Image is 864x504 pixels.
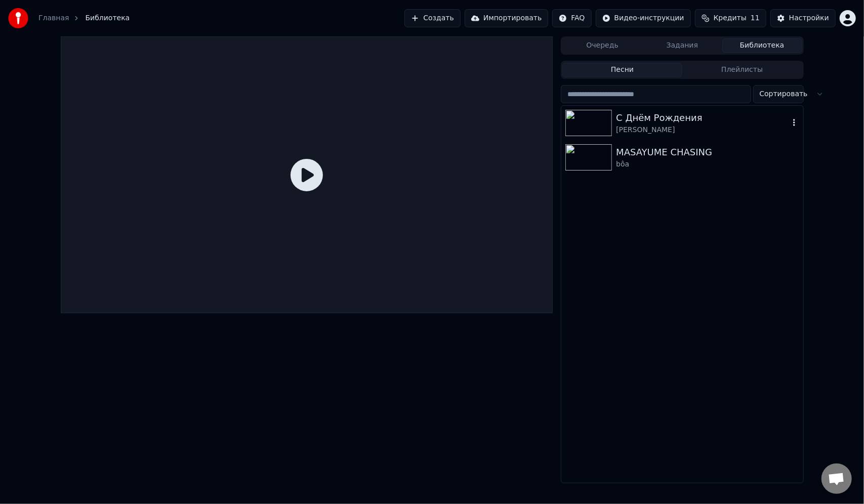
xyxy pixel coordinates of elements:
[404,9,460,27] button: Создать
[682,63,802,77] button: Плейлисты
[821,464,852,494] div: Открытый чат
[616,159,799,170] div: bôa
[789,13,829,23] div: Настройки
[562,63,682,77] button: Песни
[760,89,808,99] span: Сортировать
[722,38,802,53] button: Библиотека
[642,38,722,53] button: Задания
[751,13,760,23] span: 11
[616,145,799,159] div: MASAYUME CHASING
[770,9,836,27] button: Настройки
[596,9,691,27] button: Видео-инструкции
[552,9,591,27] button: FAQ
[616,125,789,135] div: [PERSON_NAME]
[85,13,130,23] span: Библиотека
[38,13,69,23] a: Главная
[714,13,747,23] span: Кредиты
[8,8,28,28] img: youka
[465,9,549,27] button: Импортировать
[616,111,789,125] div: С Днём Рождения
[695,9,766,27] button: Кредиты11
[562,38,642,53] button: Очередь
[38,13,130,23] nav: breadcrumb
